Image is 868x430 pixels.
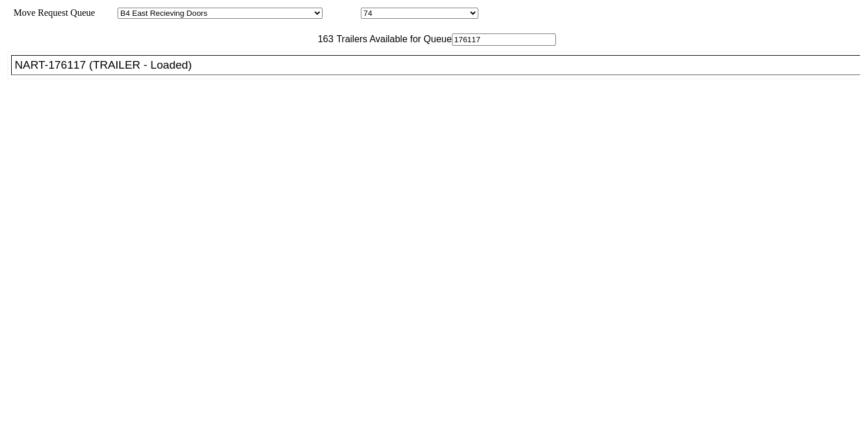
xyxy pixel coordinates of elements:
span: Area [97,8,115,18]
span: Location [325,8,358,18]
span: Trailers Available for Queue [334,34,453,44]
span: Move Request Queue [8,8,95,18]
input: Filter Available Trailers [452,33,556,46]
span: 163 [312,34,334,44]
div: NART-176117 (TRAILER - Loaded) [15,59,867,72]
